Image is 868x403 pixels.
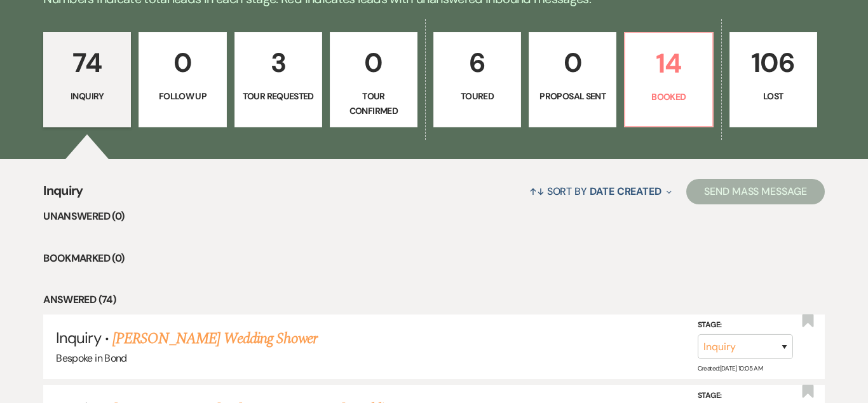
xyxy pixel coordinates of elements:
[442,89,513,103] p: Toured
[537,89,608,103] p: Proposal Sent
[698,389,793,403] label: Stage:
[529,185,545,198] span: ↑↓
[590,185,661,198] span: Date Created
[338,89,409,118] p: Tour Confirmed
[698,364,763,372] span: Created: [DATE] 10:05 AM
[43,181,83,208] span: Inquiry
[738,41,809,84] p: 106
[433,32,521,127] a: 6Toured
[633,90,704,104] p: Booked
[56,328,100,348] span: Inquiry
[43,250,824,267] li: Bookmarked (0)
[529,32,616,127] a: 0Proposal Sent
[686,179,825,204] button: Send Mass Message
[43,208,824,225] li: Unanswered (0)
[330,32,417,127] a: 0Tour Confirmed
[51,41,123,84] p: 74
[147,89,218,103] p: Follow Up
[112,327,317,350] a: [PERSON_NAME] Wedding Shower
[139,32,226,127] a: 0Follow Up
[56,351,126,365] span: Bespoke in Bond
[537,41,608,84] p: 0
[738,89,809,103] p: Lost
[524,174,677,208] button: Sort By Date Created
[43,32,131,127] a: 74Inquiry
[243,41,314,84] p: 3
[243,89,314,103] p: Tour Requested
[624,32,713,127] a: 14Booked
[43,292,824,308] li: Answered (74)
[698,318,793,332] label: Stage:
[51,89,123,103] p: Inquiry
[729,32,817,127] a: 106Lost
[147,41,218,84] p: 0
[338,41,409,84] p: 0
[442,41,513,84] p: 6
[633,42,704,85] p: 14
[234,32,322,127] a: 3Tour Requested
